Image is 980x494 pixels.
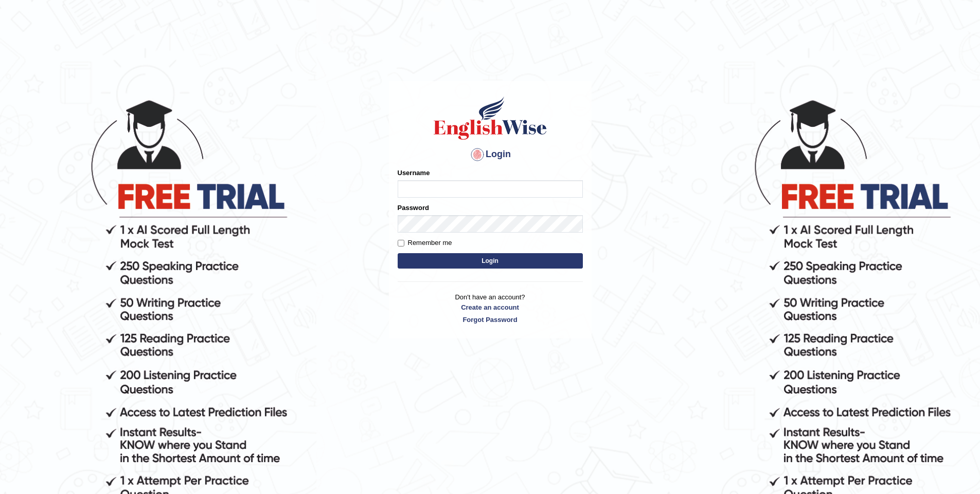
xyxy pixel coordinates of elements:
[398,315,583,325] a: Forgot Password
[398,240,404,246] input: Remember me
[398,238,452,248] label: Remember me
[398,203,429,213] label: Password
[398,292,583,324] p: Don't have an account?
[398,253,583,269] button: Login
[398,302,583,312] a: Create an account
[432,95,549,141] img: Logo of English Wise sign in for intelligent practice with AI
[398,168,430,178] label: Username
[398,146,583,163] h4: Login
